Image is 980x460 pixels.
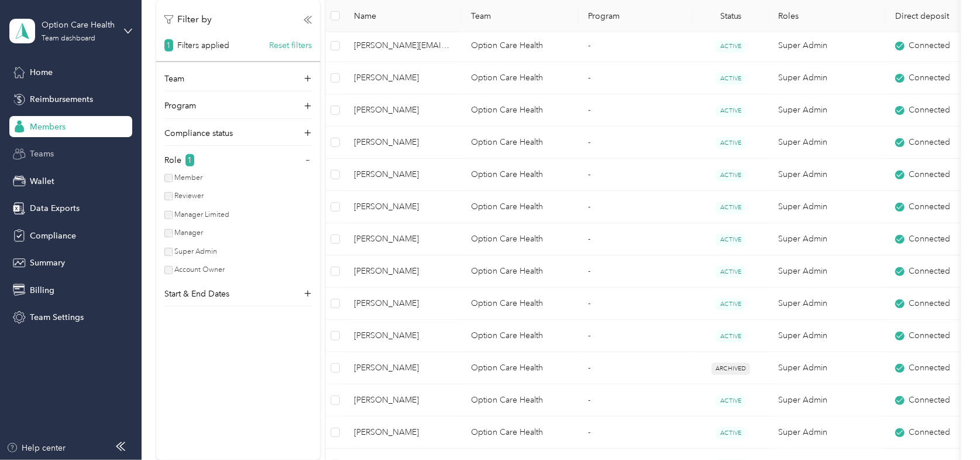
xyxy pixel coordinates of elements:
[354,265,452,278] span: [PERSON_NAME]
[769,191,886,223] td: Super Admin
[354,329,452,342] span: [PERSON_NAME]
[716,105,745,117] span: ACTIVE
[914,394,980,460] iframe: Everlance-gr Chat Button Frame
[579,191,693,223] td: -
[579,62,693,94] td: -
[462,223,579,255] td: Option Care Health
[716,266,745,278] span: ACTIVE
[30,311,84,323] span: Team Settings
[462,255,579,288] td: Option Care Health
[716,427,745,439] span: ACTIVE
[462,352,579,384] td: Option Care Health
[909,136,950,149] span: Connected
[769,94,886,127] td: Super Admin
[579,320,693,352] td: -
[462,30,579,62] td: Option Care Health
[345,384,462,417] td: James Horst
[769,320,886,352] td: Super Admin
[716,169,745,182] span: ACTIVE
[909,297,950,310] span: Connected
[354,39,452,52] span: [PERSON_NAME][EMAIL_ADDRESS][PERSON_NAME][DOMAIN_NAME]
[354,426,452,439] span: [PERSON_NAME]
[462,288,579,320] td: Option Care Health
[269,39,312,52] button: Reset filters
[909,71,950,84] span: Connected
[579,94,693,127] td: -
[164,154,181,166] p: Role
[164,39,173,52] span: 1
[345,417,462,449] td: Rochelle Stewart
[164,100,196,112] p: Program
[716,202,745,214] span: ACTIVE
[173,247,218,257] label: Super Admin
[769,223,886,255] td: Super Admin
[579,384,693,417] td: -
[30,175,54,188] span: Wallet
[354,71,452,84] span: [PERSON_NAME]
[30,284,54,297] span: Billing
[716,330,745,343] span: ACTIVE
[769,417,886,449] td: Super Admin
[579,255,693,288] td: -
[909,233,950,246] span: Connected
[30,93,93,105] span: Reimbursements
[354,104,452,117] span: [PERSON_NAME]
[462,94,579,127] td: Option Care Health
[716,234,745,246] span: ACTIVE
[462,320,579,352] td: Option Care Health
[909,168,950,181] span: Connected
[30,148,54,160] span: Teams
[164,12,212,27] p: Filter by
[462,384,579,417] td: Option Care Health
[30,230,76,242] span: Compliance
[6,442,66,454] div: Help center
[462,191,579,223] td: Option Care Health
[345,352,462,384] td: Harold Rabin
[345,288,462,320] td: Phylis Pittman
[579,159,693,191] td: -
[462,62,579,94] td: Option Care Health
[345,159,462,191] td: Richard Nims
[909,200,950,213] span: Connected
[354,136,452,149] span: [PERSON_NAME]
[769,159,886,191] td: Super Admin
[354,297,452,310] span: [PERSON_NAME]
[716,73,745,85] span: ACTIVE
[909,394,950,407] span: Connected
[354,362,452,374] span: [PERSON_NAME]
[769,288,886,320] td: Super Admin
[462,127,579,159] td: Option Care Health
[345,62,462,94] td: Greg Marnul
[30,66,53,79] span: Home
[579,223,693,255] td: -
[345,191,462,223] td: Kourtnei Howard
[909,104,950,117] span: Connected
[345,30,462,62] td: courtney.wolf@optioncare.com
[164,127,233,139] p: Compliance status
[579,30,693,62] td: -
[462,417,579,449] td: Option Care Health
[30,257,65,269] span: Summary
[185,154,194,166] span: 1
[716,137,745,149] span: ACTIVE
[173,228,204,238] label: Manager
[909,329,950,342] span: Connected
[909,265,950,278] span: Connected
[30,121,66,133] span: Members
[769,352,886,384] td: Super Admin
[769,384,886,417] td: Super Admin
[164,288,229,300] p: Start & End Dates
[42,19,115,31] div: Option Care Health
[354,394,452,407] span: [PERSON_NAME]
[173,191,204,202] label: Reviewer
[173,210,230,220] label: Manager Limited
[909,39,950,52] span: Connected
[345,127,462,159] td: Mark Miller
[164,73,184,85] p: Team
[909,362,950,374] span: Connected
[354,233,452,246] span: [PERSON_NAME]
[579,127,693,159] td: -
[462,159,579,191] td: Option Care Health
[345,223,462,255] td: Angelo Vavaroutsos
[345,94,462,127] td: Suraj Patel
